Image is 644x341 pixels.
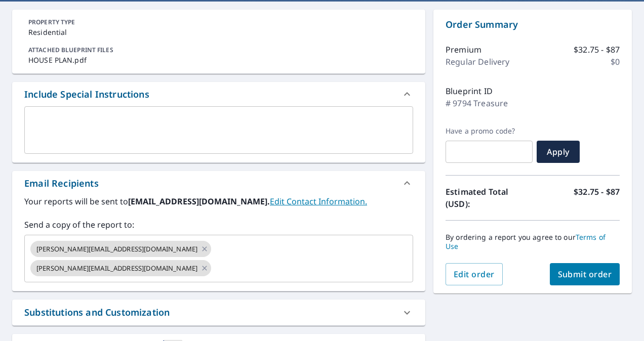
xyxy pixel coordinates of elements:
div: [PERSON_NAME][EMAIL_ADDRESS][DOMAIN_NAME] [30,241,211,257]
p: HOUSE PLAN.pdf [28,55,409,65]
button: Submit order [550,263,620,285]
p: Estimated Total (USD): [446,186,533,210]
span: [PERSON_NAME][EMAIL_ADDRESS][DOMAIN_NAME] [30,244,204,254]
div: [PERSON_NAME][EMAIL_ADDRESS][DOMAIN_NAME] [30,260,211,276]
p: # 9794 Treasure [446,97,508,109]
p: Blueprint ID [446,85,493,97]
span: Submit order [558,269,612,280]
a: Terms of Use [446,232,606,251]
label: Have a promo code? [446,126,533,136]
label: Your reports will be sent to [24,195,413,207]
p: $0 [611,56,620,68]
div: Email Recipients [24,177,99,190]
div: Include Special Instructions [12,82,425,106]
div: Email Recipients [12,171,425,195]
p: $32.75 - $87 [574,186,620,210]
p: By ordering a report you agree to our [446,233,620,251]
a: EditContactInfo [270,196,367,207]
p: Residential [28,27,409,37]
p: Premium [446,44,481,56]
label: Send a copy of the report to: [24,219,413,231]
p: $32.75 - $87 [574,44,620,56]
p: Regular Delivery [446,56,509,68]
div: Substitutions and Customization [12,300,425,325]
p: Order Summary [446,18,620,31]
p: ATTACHED BLUEPRINT FILES [28,46,409,55]
span: Edit order [454,269,495,280]
span: [PERSON_NAME][EMAIL_ADDRESS][DOMAIN_NAME] [30,264,204,273]
div: Include Special Instructions [24,88,149,101]
div: Substitutions and Customization [24,306,170,319]
b: [EMAIL_ADDRESS][DOMAIN_NAME]. [128,196,270,207]
button: Apply [537,141,580,163]
p: PROPERTY TYPE [28,18,409,27]
span: Apply [545,146,572,157]
button: Edit order [446,263,503,285]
